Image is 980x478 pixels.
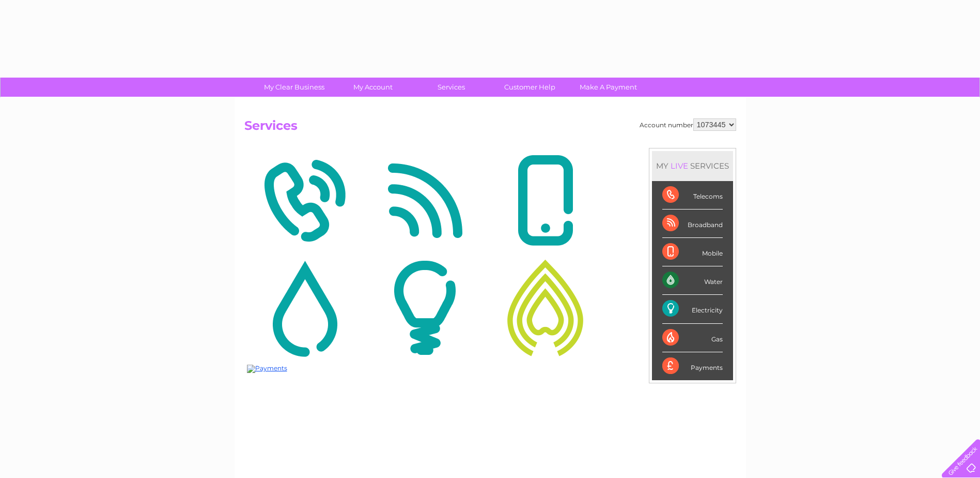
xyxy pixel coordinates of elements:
[409,78,494,97] a: Services
[488,151,603,251] img: Mobile
[252,78,337,97] a: My Clear Business
[652,151,733,181] div: MY SERVICES
[488,258,603,358] img: Gas
[662,210,723,238] div: Broadband
[247,365,287,373] img: Payments
[244,118,736,138] h2: Services
[662,238,723,266] div: Mobile
[662,181,723,210] div: Telecoms
[668,161,690,171] div: LIVE
[330,78,415,97] a: My Account
[367,151,483,251] img: Broadband
[247,151,362,251] img: Telecoms
[662,266,723,295] div: Water
[566,78,651,97] a: Make A Payment
[247,258,362,358] img: Water
[662,324,723,352] div: Gas
[487,78,572,97] a: Customer Help
[367,258,483,358] img: Electricity
[640,118,736,131] div: Account number
[662,352,723,380] div: Payments
[662,295,723,323] div: Electricity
